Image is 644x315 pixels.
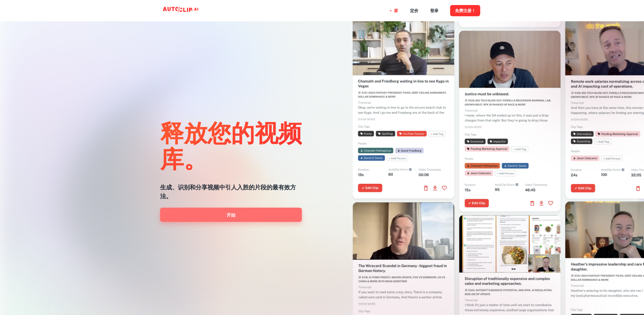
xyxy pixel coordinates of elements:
font: 释放您的视频库。 [160,118,302,172]
font: 登录 [430,9,438,13]
font: 免费注册！ [455,9,476,13]
button: 免费注册！ [450,5,480,16]
font: 生成、识别和分享视频中引人入胜的片段的最有效方法。 [160,184,296,200]
font: 开始 [227,212,235,217]
font: 家 [394,9,398,13]
font: 定价 [410,9,418,13]
a: 开始 [160,208,302,222]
